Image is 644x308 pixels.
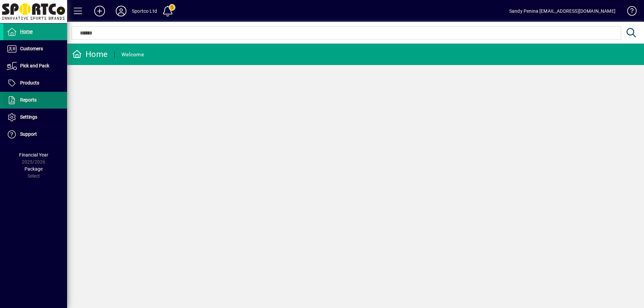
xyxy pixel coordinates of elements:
[622,1,636,23] a: Knowledge Base
[20,114,37,120] span: Settings
[20,29,33,34] span: Home
[121,49,144,60] div: Welcome
[72,49,108,60] div: Home
[3,126,67,143] a: Support
[89,5,110,17] button: Add
[20,46,43,51] span: Customers
[19,152,48,158] span: Financial Year
[20,63,49,68] span: Pick and Pack
[509,6,615,16] div: Sandy Penina [EMAIL_ADDRESS][DOMAIN_NAME]
[24,166,43,172] span: Package
[3,58,67,74] a: Pick and Pack
[132,6,157,16] div: Sportco Ltd
[20,97,37,103] span: Reports
[20,80,39,85] span: Products
[3,109,67,126] a: Settings
[3,41,67,57] a: Customers
[20,131,37,137] span: Support
[3,75,67,91] a: Products
[110,5,132,17] button: Profile
[3,92,67,109] a: Reports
